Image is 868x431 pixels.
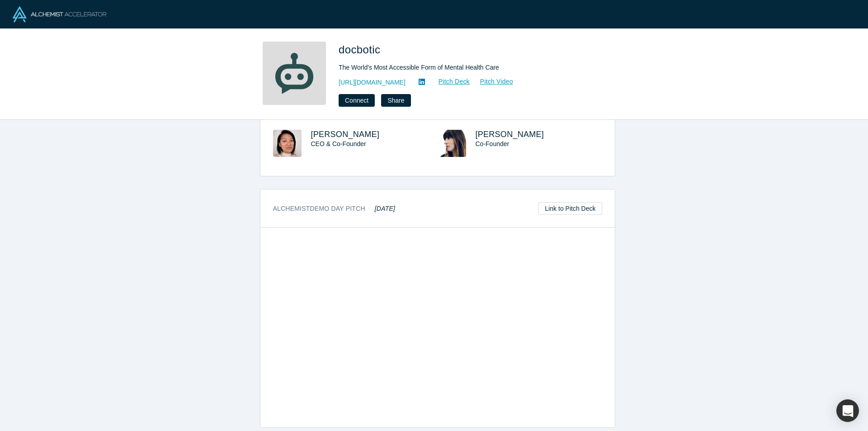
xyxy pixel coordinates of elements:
[339,43,383,56] span: docbotic
[13,6,106,22] img: Alchemist Logo
[311,130,380,139] a: [PERSON_NAME]
[476,130,544,139] a: [PERSON_NAME]
[381,94,410,107] button: Share
[339,63,592,72] div: The World's Most Accessible Form of Mental Health Care
[263,42,326,105] img: docbotic's Logo
[339,94,375,107] button: Connect
[476,140,509,147] span: Co-Founder
[260,228,615,427] iframe: docbotic
[375,205,395,212] em: [DATE]
[311,140,366,147] span: CEO & Co-Founder
[438,130,466,157] img: Chelsey Wilks's Profile Image
[429,76,470,87] a: Pitch Deck
[339,78,406,87] a: [URL][DOMAIN_NAME]
[273,130,302,157] img: Jenna Xu's Profile Image
[470,76,514,87] a: Pitch Video
[273,204,396,213] h3: Alchemist Demo Day Pitch
[538,202,602,215] a: Link to Pitch Deck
